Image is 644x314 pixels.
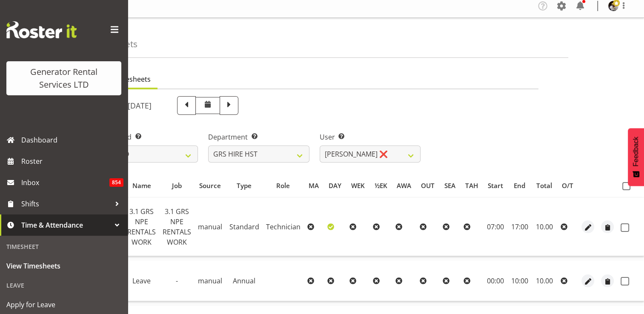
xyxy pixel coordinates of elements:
a: View Timesheets [2,255,126,277]
label: Department [208,132,309,142]
td: 17:00 [508,198,532,256]
td: 10.00 [532,260,557,301]
span: Job [172,181,182,191]
img: Rosterit website logo [6,21,77,38]
span: O/T [562,181,573,191]
label: Pay Period [97,132,198,142]
span: - [176,276,178,285]
span: Apply for Leave [6,298,121,311]
span: DAY [329,181,341,191]
span: Roster [21,155,123,168]
td: Annual [226,260,263,301]
span: Time & Attendance [21,219,111,231]
span: manual [198,222,222,231]
div: Generator Rental Services LTD [15,66,113,91]
span: WEK [351,181,365,191]
span: View Timesheets [6,260,121,272]
span: 3.1 GRS NPE RENTALS WORK [163,207,191,247]
td: 10:00 [508,260,532,301]
td: 07:00 [483,198,508,256]
span: AWA [397,181,411,191]
td: 00:00 [483,260,508,301]
span: Type [237,181,252,191]
span: TAH [465,181,478,191]
span: Leave [132,276,151,285]
td: 10.00 [532,198,557,256]
span: SEA [444,181,455,191]
button: Feedback - Show survey [628,128,644,186]
span: Technician [266,222,301,231]
span: 3.1 GRS NPE RENTALS WORK [127,207,156,247]
span: Shifts [21,197,111,210]
span: Role [276,181,290,191]
span: End [514,181,525,191]
td: Standard [226,198,263,256]
div: Leave [2,277,126,294]
span: Feedback [632,137,640,166]
span: Name [132,181,151,191]
span: 854 [109,178,123,187]
span: manual [198,276,222,285]
span: Source [199,181,221,191]
span: Inbox [21,176,109,189]
span: MA [309,181,319,191]
div: Timesheet [2,238,126,255]
span: Start [487,181,503,191]
span: OUT [421,181,435,191]
span: Total [536,181,552,191]
span: ½EK [375,181,387,191]
span: Dashboard [21,134,123,146]
label: User [320,132,421,142]
img: andrew-crenfeldtab2e0c3de70d43fd7286f7b271d34304.png [608,1,618,11]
